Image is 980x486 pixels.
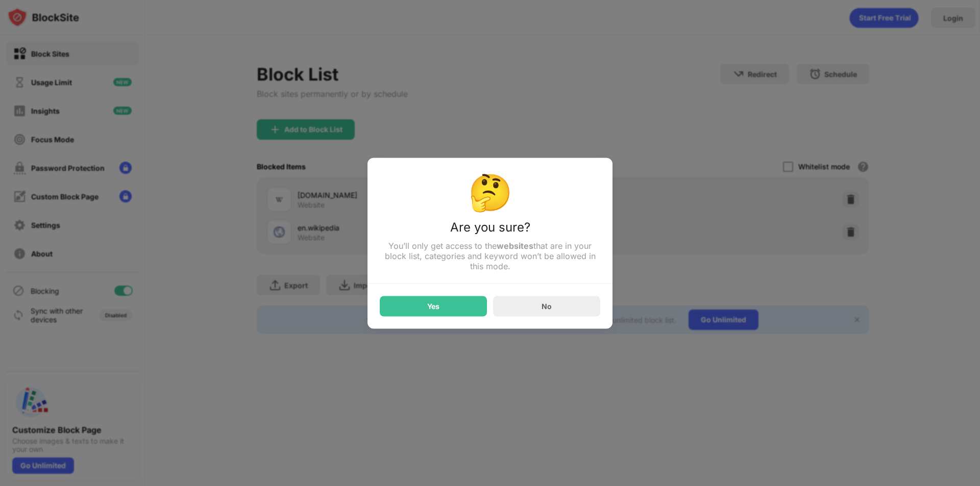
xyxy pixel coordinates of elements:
[380,170,600,213] div: 🤔
[497,240,533,250] strong: websites
[542,302,552,311] div: No
[427,302,439,310] div: Yes
[380,240,600,271] div: You’ll only get access to the that are in your block list, categories and keyword won’t be allowe...
[380,219,600,240] div: Are you sure?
